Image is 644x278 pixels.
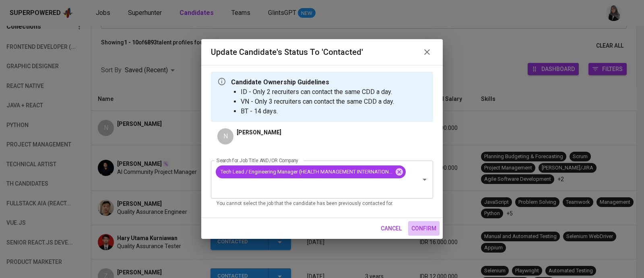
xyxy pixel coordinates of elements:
[378,221,405,236] button: cancel
[217,200,427,208] p: You cannot select the job that the candidate has been previously contacted for.
[217,128,233,144] div: N
[231,77,394,87] p: Candidate Ownership Guidelines
[419,174,430,185] button: Open
[237,128,281,136] p: [PERSON_NAME]
[216,165,406,178] div: Tech Lead / Engineering Manager (HEALTH MANAGEMENT INTERNATIONAL PTE. LTD.)
[211,46,363,59] h6: Update Candidate's Status to 'Contacted'
[411,224,436,234] span: confirm
[241,87,394,97] li: ID - Only 2 recruiters can contact the same CDD a day.
[241,107,394,116] li: BT - 14 days.
[381,224,402,234] span: cancel
[408,221,440,236] button: confirm
[241,97,394,107] li: VN - Only 3 recruiters can contact the same CDD a day.
[216,168,397,176] span: Tech Lead / Engineering Manager (HEALTH MANAGEMENT INTERNATIONAL PTE. LTD.)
